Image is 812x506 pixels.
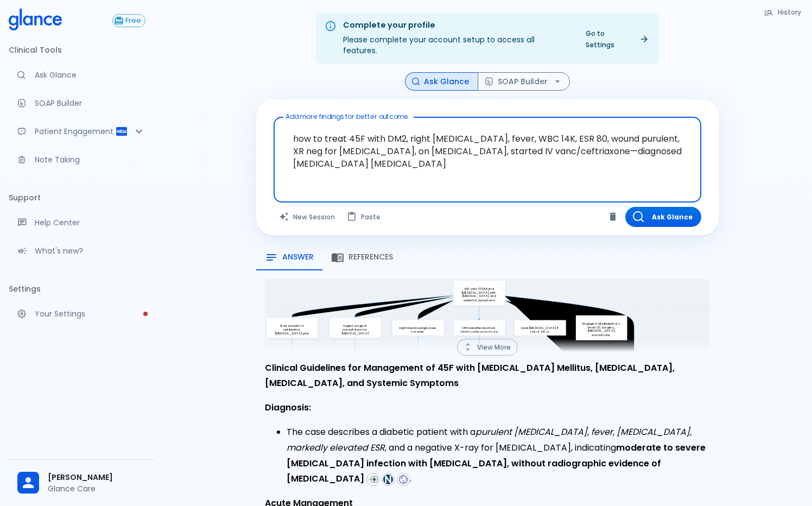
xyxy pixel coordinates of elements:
[460,287,499,302] p: 45F with T2DM and [MEDICAL_DATA] with [MEDICAL_DATA] and systemic symptoms
[9,119,154,143] div: Patient Reports & Referrals
[112,14,145,27] button: Free
[282,252,314,262] span: Answer
[9,91,154,115] a: Docugen: Compose a clinical documentation in seconds
[35,245,145,256] p: What's new?
[335,324,375,335] p: Urgent surgical consultation for [MEDICAL_DATA]
[274,207,341,227] button: Clears all inputs and results.
[398,475,408,484] img: favicons
[9,148,154,172] a: Advanced note-taking
[582,321,621,340] p: Engage multidisciplinary team: ID, surgery, [MEDICAL_DATA], wound care, endocrinology
[398,326,438,338] p: Optimize blood glucose: consider [MEDICAL_DATA]
[405,72,478,91] button: Ask Glance
[343,20,570,31] div: Complete your profile
[625,207,701,227] button: Ask Glance
[265,401,311,414] strong: Diagnosis:
[460,326,499,334] p: Offload affected foot and provide wound care
[48,472,145,483] span: [PERSON_NAME]
[9,185,154,211] li: Support
[9,63,154,87] a: Moramiz: Find ICD10AM codes instantly
[35,98,145,109] p: SOAP Builder
[287,441,706,485] strong: moderate to severe [MEDICAL_DATA] infection with [MEDICAL_DATA], without radiographic evidence of...
[9,239,154,263] div: Recent updates and feature releases
[287,425,710,487] li: The case describes a diabetic patient with a , and a negative X-ray for [MEDICAL_DATA], indicating .
[348,252,393,262] span: References
[368,475,378,484] img: favicons
[9,37,154,63] li: Clinical Tools
[478,72,570,91] button: SOAP Builder
[35,308,145,319] p: Your Settings
[521,326,561,338] p: Hold [MEDICAL_DATA] if risk of AKI or [MEDICAL_DATA]
[35,217,145,228] p: Help Center
[9,464,154,502] div: [PERSON_NAME]Glance Care
[272,324,312,339] p: Start empiric IV antibiotics: [MEDICAL_DATA] plus [MEDICAL_DATA]
[9,211,154,235] a: Get help from our support team
[112,14,154,27] a: Click to view or change your subscription
[287,426,692,454] em: purulent [MEDICAL_DATA], fever, [MEDICAL_DATA], markedly elevated ESR
[122,17,145,25] span: Free
[286,112,408,121] label: Add more findings for better outcome
[48,483,145,494] p: Glance Care
[35,126,115,137] p: Patient Engagement
[35,69,145,80] p: Ask Glance
[265,362,675,390] strong: Clinical Guidelines for Management of 45F with [MEDICAL_DATA] Mellitus, [MEDICAL_DATA], [MEDICAL_...
[383,475,393,484] img: favicons
[457,339,518,356] button: View More
[343,16,570,60] div: Please complete your account setup to access all features.
[281,122,694,181] textarea: how to treat 45F with DM2, right [MEDICAL_DATA], fever, WBC 14K, ESR 80, wound purulent, XR neg f...
[758,4,808,20] button: History
[35,154,145,165] p: Note Taking
[9,276,154,302] li: Settings
[9,302,154,326] a: Please complete account setup
[341,207,387,227] button: Paste from clipboard
[605,208,621,225] button: Clear
[579,26,655,53] a: Go to Settings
